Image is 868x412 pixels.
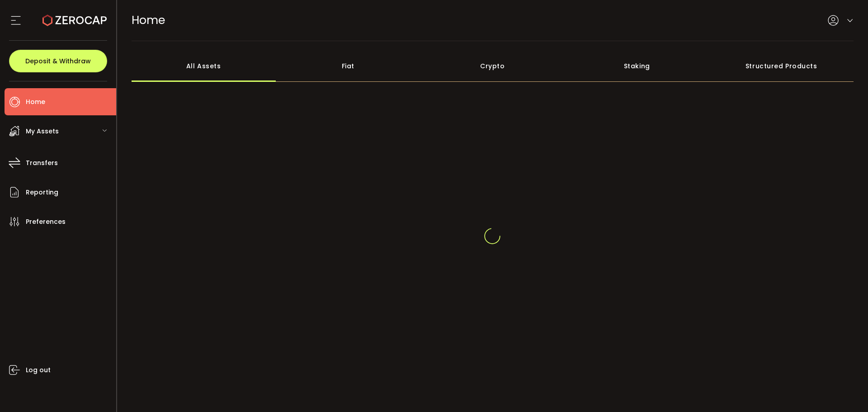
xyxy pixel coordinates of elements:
[26,215,66,228] span: Preferences
[132,50,276,82] div: All Assets
[26,156,58,170] span: Transfers
[565,50,709,82] div: Staking
[420,50,565,82] div: Crypto
[132,12,165,28] span: Home
[26,364,51,377] span: Log out
[276,50,420,82] div: Fiat
[9,50,107,72] button: Deposit & Withdraw
[26,125,59,138] span: My Assets
[26,186,58,199] span: Reporting
[26,95,45,109] span: Home
[25,58,91,64] span: Deposit & Withdraw
[709,50,854,82] div: Structured Products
